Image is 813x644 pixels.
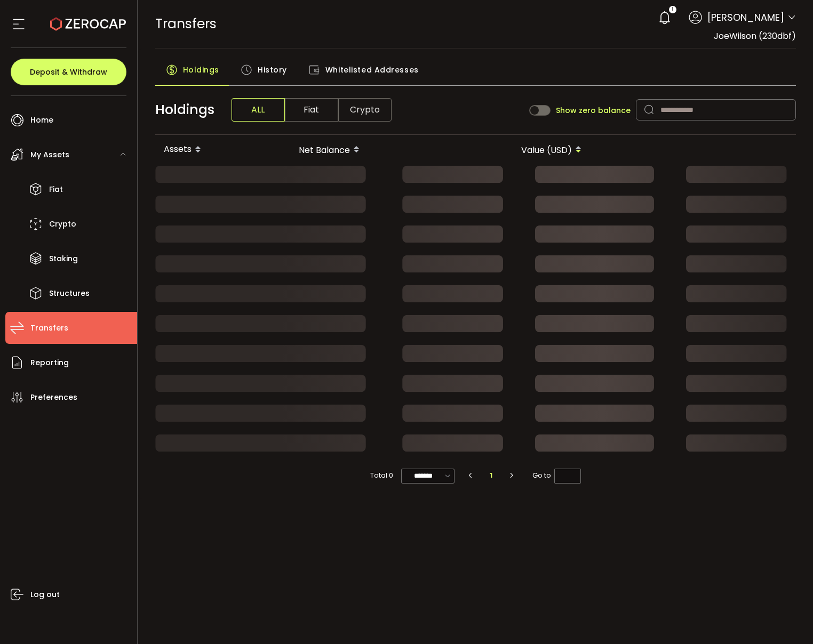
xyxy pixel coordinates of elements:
[30,68,107,76] span: Deposit & Withdraw
[338,98,392,122] span: Crypto
[258,59,287,80] span: History
[707,10,784,25] span: [PERSON_NAME]
[155,141,257,159] div: Assets
[49,251,78,267] span: Staking
[574,215,813,644] iframe: Chat Widget
[49,182,63,197] span: Fiat
[325,59,419,80] span: Whitelisted Addresses
[49,216,76,232] span: Crypto
[30,587,60,602] span: Log out
[532,468,581,483] span: Go to
[30,390,77,405] span: Preferences
[556,107,631,114] span: Show zero balance
[49,286,90,301] span: Structures
[155,100,214,120] span: Holdings
[482,468,501,483] li: 1
[232,98,285,122] span: ALL
[30,112,53,128] span: Home
[285,98,338,122] span: Fiat
[30,147,69,163] span: My Assets
[183,59,219,80] span: Holdings
[30,320,68,336] span: Transfers
[714,30,796,42] span: JoeWilson (230dbf)
[30,355,69,371] span: Reporting
[155,14,217,33] span: Transfers
[672,6,673,13] span: 1
[370,468,393,483] span: Total 0
[257,141,368,159] div: Net Balance
[479,141,590,159] div: Value (USD)
[11,59,126,85] button: Deposit & Withdraw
